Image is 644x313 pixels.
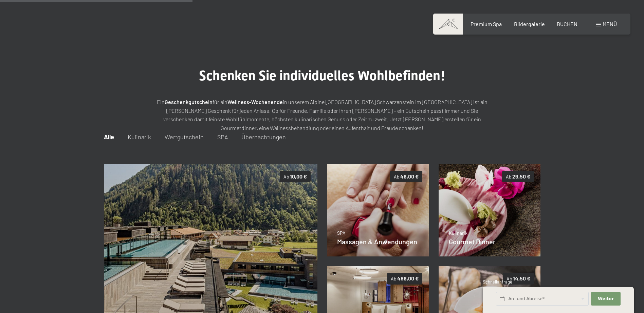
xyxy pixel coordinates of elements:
p: Ein für ein in unserem Alpine [GEOGRAPHIC_DATA] Schwarzenstein im [GEOGRAPHIC_DATA] ist ein [PERS... [152,98,492,132]
strong: Geschenkgutschein [165,99,213,105]
span: Schenken Sie individuelles Wohlbefinden! [199,68,445,84]
span: Weiter [598,296,614,302]
span: Menü [603,21,617,27]
button: Weiter [591,292,620,306]
a: BUCHEN [557,21,577,27]
a: Bildergalerie [514,21,545,27]
span: Schnellanfrage [483,279,512,285]
a: Premium Spa [471,21,502,27]
strong: Wellness-Wochenende [227,99,283,105]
